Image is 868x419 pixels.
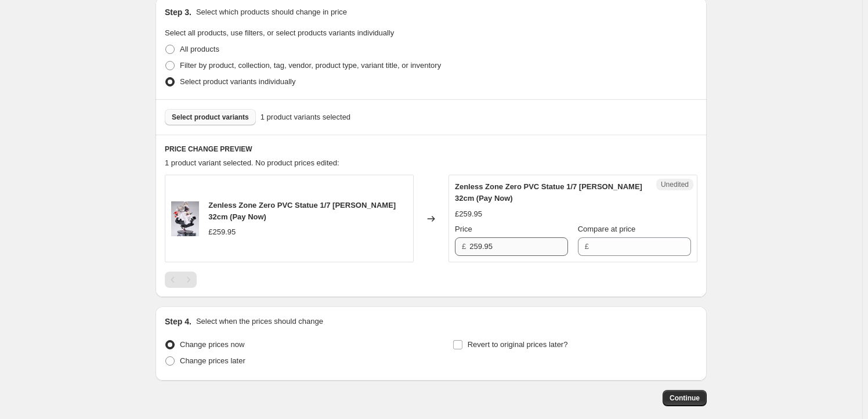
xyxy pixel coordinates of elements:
p: Select when the prices should change [196,316,323,327]
span: Select product variants [172,113,249,122]
span: Select product variants individually [180,77,295,86]
span: Change prices later [180,356,245,365]
span: Zenless Zone Zero PVC Statue 1/7 [PERSON_NAME] 32cm (Pay Now) [208,201,396,221]
nav: Pagination [165,272,197,288]
span: 1 product variants selected [261,111,350,123]
button: Continue [663,390,707,406]
span: £259.95 [208,227,236,236]
span: £ [462,242,466,251]
span: Unedited [661,180,689,189]
span: Change prices now [180,340,244,349]
span: £ [585,242,589,251]
span: Continue [670,393,700,403]
img: x_apex16189_80x.jpg [171,201,199,236]
h2: Step 4. [165,316,191,327]
span: Select all products, use filters, or select products variants individually [165,28,394,37]
span: Compare at price [578,225,636,233]
span: Filter by product, collection, tag, vendor, product type, variant title, or inventory [180,61,441,70]
span: All products [180,45,219,53]
span: 1 product variant selected. No product prices edited: [165,158,339,167]
span: Price [455,225,472,233]
span: Revert to original prices later? [468,340,568,349]
span: £259.95 [455,209,482,218]
h2: Step 3. [165,6,191,18]
span: Zenless Zone Zero PVC Statue 1/7 [PERSON_NAME] 32cm (Pay Now) [455,182,642,203]
button: Select product variants [165,109,256,125]
p: Select which products should change in price [196,6,347,18]
h6: PRICE CHANGE PREVIEW [165,145,697,154]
